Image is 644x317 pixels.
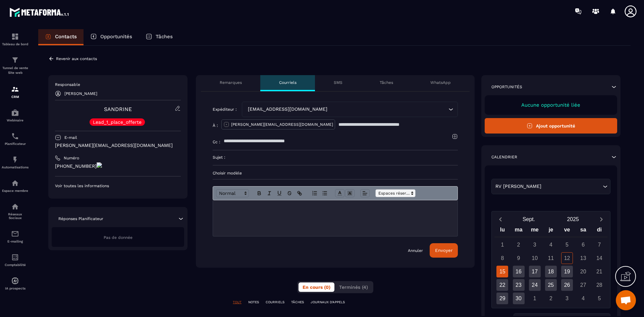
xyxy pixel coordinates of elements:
[279,80,297,85] p: Courriels
[513,239,525,251] div: 2
[529,293,541,304] div: 1
[494,225,607,304] div: Calendar wrapper
[513,252,525,264] div: 9
[593,252,605,264] div: 14
[64,135,77,140] p: E-mail
[11,277,19,285] img: automations
[56,56,97,61] p: Revenir aux contacts
[11,179,19,187] img: automations
[97,162,102,168] img: actions-icon.png
[233,300,241,305] p: TOUT
[266,300,284,305] p: COURRIELS
[242,102,458,117] div: Search for option
[491,84,522,90] p: Opportunités
[11,230,19,238] img: email
[246,106,329,113] span: [EMAIL_ADDRESS][DOMAIN_NAME]
[591,225,607,237] div: di
[303,284,330,290] span: En cours (0)
[291,300,304,305] p: TÂCHES
[491,102,610,108] p: Aucune opportunité liée
[100,34,132,40] p: Opportunités
[220,80,242,85] p: Remarques
[494,183,543,190] span: RV [PERSON_NAME]
[485,118,617,134] button: Ajout opportunité
[575,225,591,237] div: sa
[311,300,345,305] p: JOURNAUX D'APPELS
[616,290,636,310] div: Ouvrir le chat
[513,266,525,277] div: 16
[231,122,333,127] p: [PERSON_NAME][EMAIL_ADDRESS][DOMAIN_NAME]
[2,248,29,272] a: accountantaccountantComptabilité
[2,66,29,75] p: Tunnel de vente Site web
[213,155,225,160] p: Sujet :
[139,29,179,45] a: Tâches
[545,239,557,251] div: 4
[511,225,527,237] div: ma
[55,82,181,87] p: Responsable
[561,279,573,291] div: 26
[55,142,181,149] p: [PERSON_NAME][EMAIL_ADDRESS][DOMAIN_NAME]
[11,203,19,211] img: social-network
[334,80,342,85] p: SMS
[2,198,29,225] a: social-networksocial-networkRéseaux Sociaux
[491,154,517,160] p: Calendrier
[2,174,29,198] a: automationsautomationsEspace membre
[248,300,259,305] p: NOTES
[213,170,458,176] p: Choisir modèle
[156,34,173,40] p: Tâches
[561,266,573,277] div: 19
[335,282,372,292] button: Terminés (4)
[2,263,29,267] p: Comptabilité
[496,293,508,304] div: 29
[213,123,218,128] p: À :
[64,91,97,96] p: [PERSON_NAME]
[380,80,393,85] p: Tâches
[496,239,508,251] div: 1
[545,279,557,291] div: 25
[491,179,610,194] div: Search for option
[507,213,551,225] button: Open months overlay
[104,235,132,240] span: Pas de donnée
[494,215,507,224] button: Previous month
[11,33,19,41] img: formation
[543,225,559,237] div: je
[430,80,451,85] p: WhatsApp
[529,266,541,277] div: 17
[494,239,607,304] div: Calendar days
[513,279,525,291] div: 23
[595,215,607,224] button: Next month
[577,266,589,277] div: 20
[430,243,458,258] button: Envoyer
[2,51,29,80] a: formationformationTunnel de vente Site web
[11,132,19,140] img: scheduler
[213,139,220,145] p: Cc :
[2,104,29,127] a: automationsautomationsWebinaire
[513,293,525,304] div: 30
[496,279,508,291] div: 22
[2,189,29,193] p: Espace membre
[38,29,84,45] a: Contacts
[329,106,447,113] input: Search for option
[543,183,601,190] input: Search for option
[2,28,29,51] a: formationformationTableau de bord
[2,240,29,243] p: E-mailing
[2,225,29,248] a: emailemailE-mailing
[9,6,70,18] img: logo
[593,266,605,277] div: 21
[496,252,508,264] div: 8
[408,248,423,253] a: Annuler
[551,213,595,225] button: Open years overlay
[545,252,557,264] div: 11
[64,155,79,161] p: Numéro
[55,34,77,40] p: Contacts
[577,239,589,251] div: 6
[2,165,29,169] p: Automatisations
[496,266,508,277] div: 15
[545,266,557,277] div: 18
[299,282,334,292] button: En cours (0)
[11,56,19,64] img: formation
[2,118,29,122] p: Webinaire
[2,95,29,99] p: CRM
[529,279,541,291] div: 24
[561,239,573,251] div: 5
